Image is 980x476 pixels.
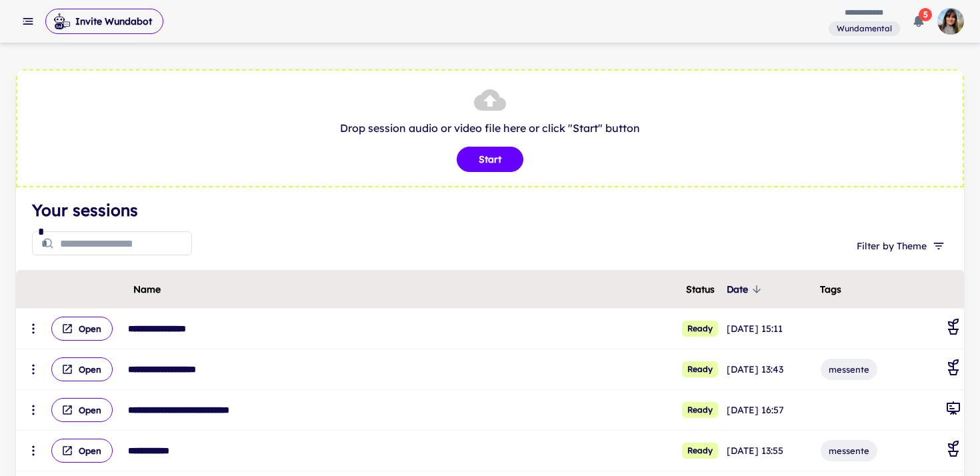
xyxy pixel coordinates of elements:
span: Name [133,281,161,297]
img: photoURL [937,8,964,35]
span: Status [686,281,715,297]
span: Ready [682,321,718,337]
span: Tags [820,281,841,297]
td: [DATE] 16:57 [724,390,817,431]
span: Ready [682,402,718,418]
span: Date [727,281,765,297]
button: Open [51,398,113,422]
h4: Your sessions [32,198,948,222]
span: 5 [919,8,932,21]
span: messente [821,444,877,457]
button: Open [51,317,113,341]
button: Open [51,357,113,381]
div: Coaching [945,319,961,339]
span: messente [821,363,877,376]
span: Ready [682,443,718,459]
div: General Meeting [945,400,961,420]
p: Drop session audio or video file here or click "Start" button [31,120,949,136]
td: [DATE] 15:11 [724,309,817,349]
div: Coaching [945,441,961,461]
button: Invite Wundabot [45,9,163,34]
span: You are a member of this workspace. Contact your workspace owner for assistance. [829,20,900,37]
div: Coaching [945,359,961,379]
td: [DATE] 13:43 [724,349,817,390]
button: Open [51,439,113,463]
span: Wundamental [831,23,897,35]
span: Ready [682,361,718,377]
button: Start [457,147,523,172]
button: 5 [905,8,932,35]
span: Invite Wundabot to record a meeting [45,8,163,35]
button: Filter by Theme [851,234,948,258]
td: [DATE] 13:55 [724,431,817,471]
